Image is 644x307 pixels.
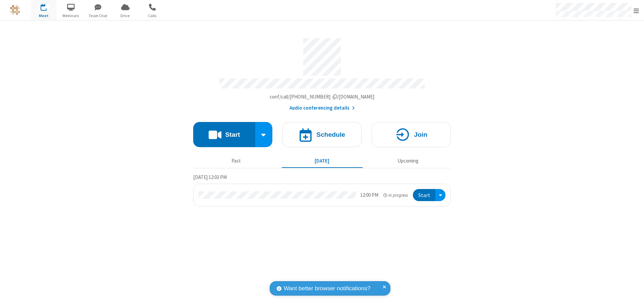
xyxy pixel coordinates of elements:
[372,122,451,147] button: Join
[255,122,273,147] div: Start conference options
[140,13,165,19] span: Calls
[368,155,448,167] button: Upcoming
[289,104,355,112] button: Audio conferencing details
[270,94,375,100] span: Copy my meeting room link
[86,13,111,19] span: Team Chat
[435,189,445,201] div: Open menu
[383,192,408,198] em: in progress
[270,93,375,101] button: Copy my meeting room linkCopy my meeting room link
[113,13,138,19] span: Drive
[193,174,227,180] span: [DATE] 12:03 PM
[10,5,20,15] img: QA Selenium DO NOT DELETE OR CHANGE
[193,173,451,207] section: Today's Meetings
[225,131,240,138] h4: Start
[360,191,378,199] div: 12:00 PM
[31,13,56,19] span: Meet
[58,13,84,19] span: Webinars
[45,4,50,9] div: 1
[193,33,451,112] section: Account details
[316,131,345,138] h4: Schedule
[284,284,370,293] span: Want better browser notifications?
[196,155,277,167] button: Past
[282,122,362,147] button: Schedule
[193,122,255,147] button: Start
[413,189,435,201] button: Start
[414,131,427,138] h4: Join
[627,290,639,302] iframe: Chat
[282,155,363,167] button: [DATE]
